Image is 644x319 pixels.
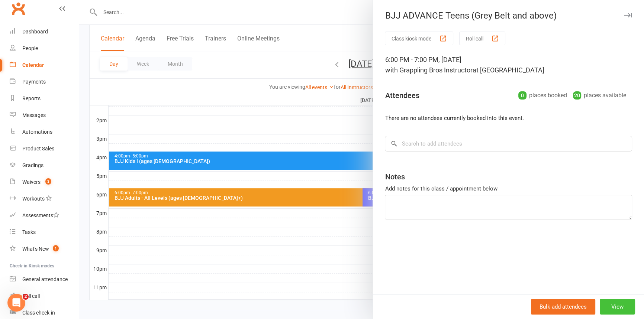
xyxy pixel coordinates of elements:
div: Workouts [22,196,45,202]
div: 20 [573,91,581,100]
div: Automations [22,129,52,135]
a: Dashboard [10,23,78,40]
a: Calendar [10,57,78,74]
div: places available [573,90,626,101]
div: Reports [22,95,41,101]
div: Assessments [22,212,59,218]
div: 6:00 PM - 7:00 PM, [DATE] [385,55,632,75]
a: Assessments [10,207,78,224]
button: View [600,299,635,315]
input: Search to add attendees [385,136,632,152]
div: Calendar [22,62,44,68]
button: Bulk add attendees [531,299,595,315]
div: Gradings [22,162,44,168]
div: Attendees [385,90,419,101]
span: 1 [53,245,59,251]
div: Notes [385,172,405,182]
a: Automations [10,124,78,140]
a: What's New1 [10,241,78,257]
a: Workouts [10,191,78,207]
div: People [22,45,38,51]
div: What's New [22,246,49,252]
span: with Grappling Bros Instructor [385,66,472,74]
div: Payments [22,79,46,85]
li: There are no attendees currently booked into this event. [385,114,632,123]
span: at [GEOGRAPHIC_DATA] [472,66,544,74]
div: BJJ ADVANCE Teens (Grey Belt and above) [373,10,644,21]
div: General attendance [22,276,68,282]
span: 3 [45,178,51,185]
div: Roll call [22,293,40,299]
a: Payments [10,74,78,90]
a: Gradings [10,157,78,174]
div: places booked [518,90,567,101]
div: Tasks [22,229,36,235]
a: Product Sales [10,140,78,157]
span: 2 [23,294,29,300]
a: Reports [10,90,78,107]
div: Dashboard [22,29,48,35]
a: General attendance kiosk mode [10,271,78,288]
div: Messages [22,112,46,118]
a: Roll call [10,288,78,305]
div: Product Sales [22,146,54,152]
button: Roll call [459,32,505,45]
iframe: Intercom live chat [7,294,25,312]
div: 0 [518,91,527,100]
a: Tasks [10,224,78,241]
div: Add notes for this class / appointment below [385,184,632,193]
a: Messages [10,107,78,124]
a: Waivers 3 [10,174,78,191]
a: People [10,40,78,57]
button: Class kiosk mode [385,32,453,45]
div: Class check-in [22,310,55,316]
div: Waivers [22,179,41,185]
